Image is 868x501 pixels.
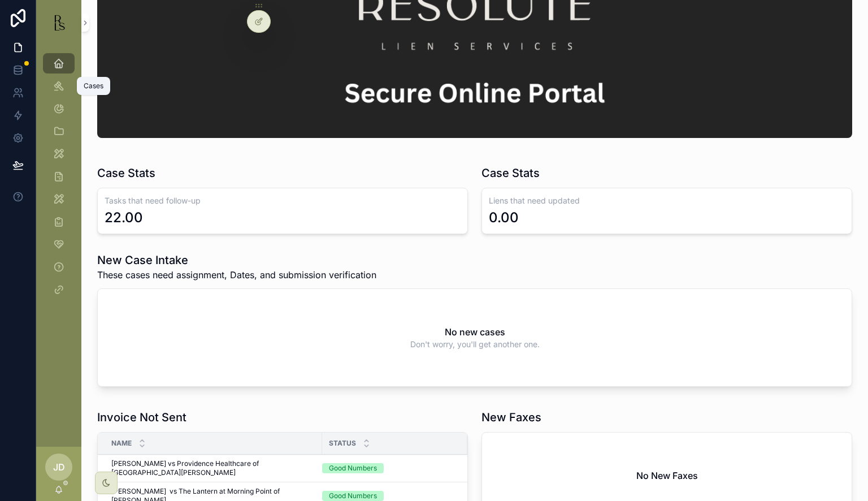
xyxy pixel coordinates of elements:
div: 0.00 [489,209,519,227]
h2: No new cases [445,325,505,339]
h1: Case Stats [481,165,540,181]
h3: Liens that need updated [489,195,845,206]
span: JD [53,460,65,474]
div: Good Numbers [329,463,377,473]
img: App logo [50,14,68,32]
h3: Tasks that need follow-up [105,195,461,206]
a: Good Numbers [322,491,454,501]
div: Cases [84,81,103,90]
h1: New Case Intake [97,252,376,268]
span: Name [111,439,132,448]
a: Good Numbers [322,463,454,473]
div: Good Numbers [329,491,377,501]
span: Status [329,439,356,448]
h2: No New Faxes [636,469,698,482]
h1: New Faxes [481,409,541,425]
div: 22.00 [105,209,143,227]
span: Don't worry, you'll get another one. [410,339,540,350]
h1: Case Stats [97,165,155,181]
a: [PERSON_NAME] vs Providence Healthcare of [GEOGRAPHIC_DATA][PERSON_NAME] [111,459,315,477]
div: scrollable content [36,45,81,314]
h1: Invoice Not Sent [97,409,186,425]
span: These cases need assignment, Dates, and submission verification [97,268,376,282]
